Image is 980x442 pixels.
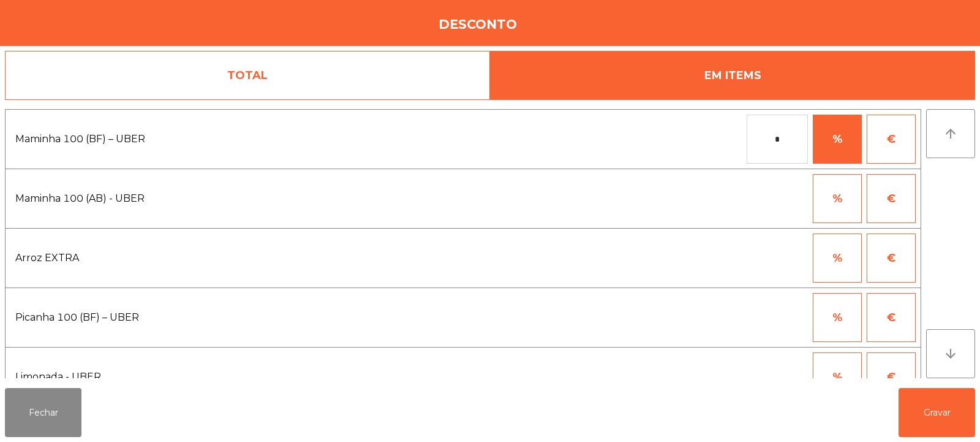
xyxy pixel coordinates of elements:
span: Picanha 100 (BF) – UBER [15,308,438,327]
span: Arroz EXTRA [15,249,408,267]
button: % [813,174,862,223]
button: € [867,234,916,283]
h4: Desconto [439,15,517,34]
i: arrow_downward [943,346,958,361]
button: € [867,352,916,402]
button: % [813,293,862,342]
button: % [813,352,862,402]
button: % [813,234,862,283]
i: arrow_upward [943,126,958,141]
a: EM ITEMS [490,51,975,100]
span: Maminha 100 (BF) – UBER [15,130,441,148]
button: € [867,293,916,342]
span: Limonada - UBER [15,368,419,386]
button: arrow_upward [926,109,975,158]
span: Maminha 100 (AB) - UBER [15,189,441,208]
button: € [867,174,916,223]
button: % [813,115,862,164]
button: arrow_downward [926,329,975,378]
button: Fechar [5,388,81,437]
button: € [867,115,916,164]
button: Gravar [899,388,975,437]
a: TOTAL [5,51,490,100]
